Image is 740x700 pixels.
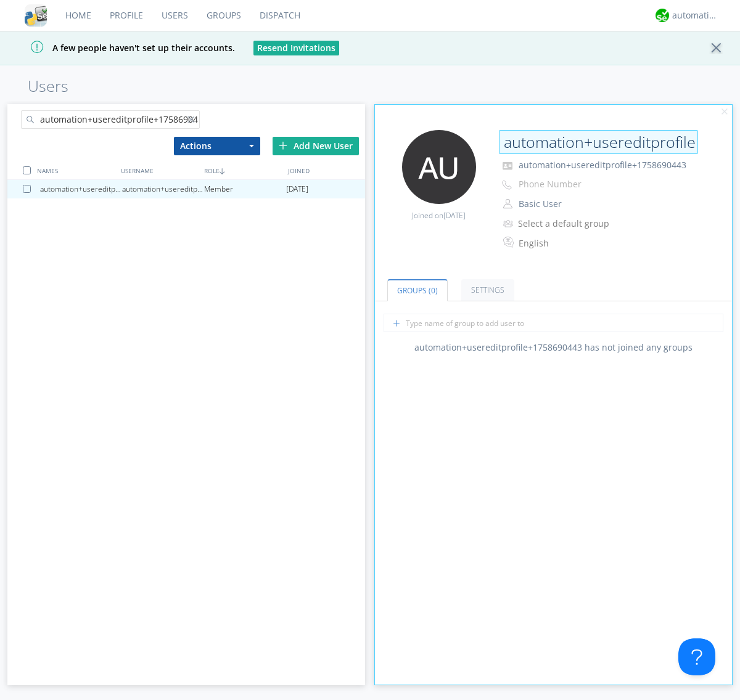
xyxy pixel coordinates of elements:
[286,180,308,198] span: [DATE]
[519,237,622,250] div: English
[253,41,339,55] button: Resend Invitations
[514,195,638,213] button: Basic User
[9,42,235,54] span: A few people haven't set up their accounts.
[461,279,514,301] a: Settings
[273,137,359,155] div: Add New User
[118,161,201,179] div: USERNAME
[678,638,715,675] iframe: Toggle Customer Support
[279,141,287,150] img: plus.svg
[174,137,260,155] button: Actions
[672,9,718,22] div: automation+atlas
[122,180,204,198] div: automation+usereditprofile+1758690443
[204,180,286,198] div: Member
[503,215,515,232] img: icon-alert-users-thin-outline.svg
[443,210,466,221] span: [DATE]
[7,180,365,198] a: automation+usereditprofile+1758690443automation+usereditprofile+1758690443Member[DATE]
[502,180,512,190] img: phone-outline.svg
[285,161,368,179] div: JOINED
[387,279,448,301] a: Groups (0)
[34,161,117,179] div: NAMES
[40,180,122,198] div: automation+usereditprofile+1758690443
[499,130,698,155] input: Name
[518,218,621,230] div: Select a default group
[402,130,476,204] img: 373638.png
[656,9,669,22] img: d2d01cd9b4174d08988066c6d424eccd
[503,235,516,250] img: In groups with Translation enabled, this user's messages will be automatically translated to and ...
[720,108,729,116] img: cancel.svg
[503,199,512,209] img: person-outline.svg
[519,159,686,171] span: automation+usereditprofile+1758690443
[375,341,733,354] div: automation+usereditprofile+1758690443 has not joined any groups
[201,161,284,179] div: ROLE
[21,110,200,129] input: Search users
[412,210,466,221] span: Joined on
[384,314,723,332] input: Type name of group to add user to
[25,4,47,26] img: cddb5a64eb264b2086981ab96f4c1ba7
